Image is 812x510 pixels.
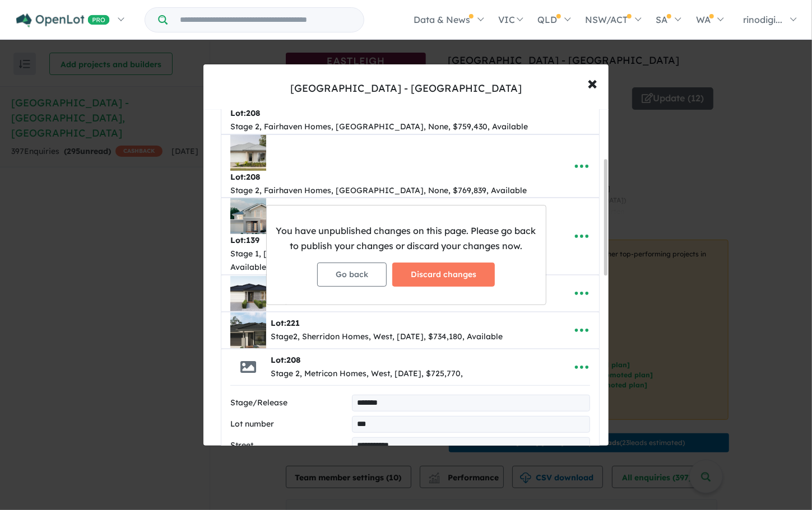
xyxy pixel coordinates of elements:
[392,263,495,287] button: Discard changes
[743,14,782,25] span: rinodigi...
[276,223,537,254] p: You have unpublished changes on this page. Please go back to publish your changes or discard your...
[16,13,110,27] img: Openlot PRO Logo White
[317,263,387,287] button: Go back
[170,8,361,32] input: Try estate name, suburb, builder or developer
